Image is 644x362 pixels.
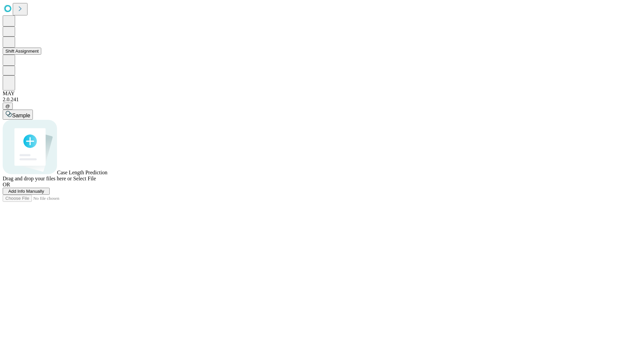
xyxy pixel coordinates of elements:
[8,189,44,194] span: Add Info Manually
[3,182,10,187] span: OR
[3,188,50,195] button: Add Info Manually
[3,103,13,110] button: @
[3,90,641,97] div: MAY
[73,176,96,181] span: Select File
[3,176,72,181] span: Drag and drop your files here or
[3,97,641,103] div: 2.0.241
[3,48,41,55] button: Shift Assignment
[57,170,107,175] span: Case Length Prediction
[5,104,10,109] span: @
[12,113,30,118] span: Sample
[3,110,33,120] button: Sample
